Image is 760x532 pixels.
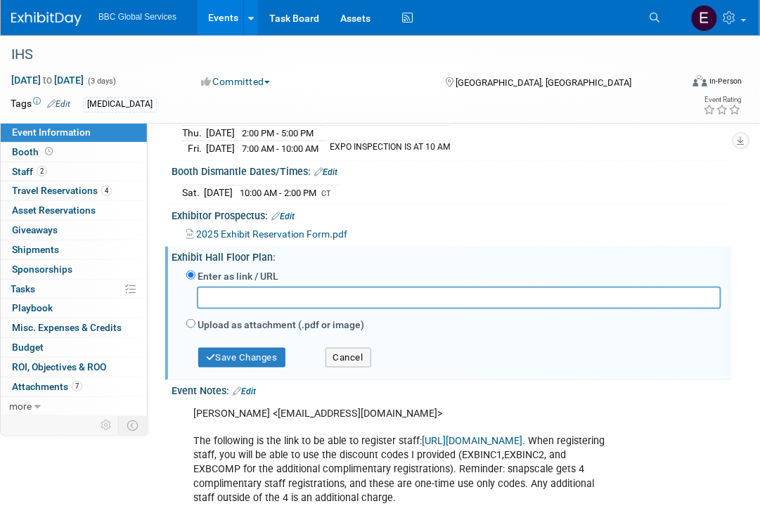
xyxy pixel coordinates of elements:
[242,143,318,154] span: 7:00 AM - 10:00 AM
[12,381,82,392] span: Attachments
[172,205,732,223] div: Exhibitor Prospectus:
[12,322,122,333] span: Misc. Expenses & Credits
[12,264,72,275] span: Sponsorships
[98,12,176,22] span: BBC Global Services
[101,186,112,196] span: 4
[691,5,718,32] img: Ethan Denkensohn
[182,185,204,200] td: Sat.
[1,397,147,416] a: more
[196,228,347,240] span: 2025 Exhibit Reservation Form.pdf
[198,269,278,283] label: Enter as link / URL
[12,302,53,313] span: Playbook
[629,73,742,94] div: Event Format
[1,377,147,396] a: Attachments7
[1,181,147,200] a: Travel Reservations4
[86,77,116,86] span: (3 days)
[172,247,732,264] div: Exhibit Hall Floor Plan:
[37,166,47,176] span: 2
[12,146,56,157] span: Booth
[11,12,82,26] img: ExhibitDay
[11,283,35,294] span: Tasks
[1,338,147,357] a: Budget
[172,161,732,179] div: Booth Dismantle Dates/Times:
[314,167,337,177] a: Edit
[11,74,84,86] span: [DATE] [DATE]
[704,96,742,103] div: Event Rating
[12,224,58,235] span: Giveaways
[1,162,147,181] a: Staff2
[41,74,54,86] span: to
[1,299,147,318] a: Playbook
[206,125,235,141] td: [DATE]
[204,185,233,200] td: [DATE]
[326,348,371,368] button: Cancel
[47,99,70,109] a: Edit
[1,123,147,142] a: Event Information
[1,260,147,279] a: Sponsorships
[1,280,147,299] a: Tasks
[83,97,157,112] div: [MEDICAL_DATA]
[172,380,732,398] div: Event Notes:
[321,141,451,155] td: EXPO INSPECTION IS AT 10 AM
[422,436,522,448] a: [URL][DOMAIN_NAME]
[240,188,316,198] span: 10:00 AM - 2:00 PM
[242,128,314,138] span: 2:00 PM - 5:00 PM
[12,185,112,196] span: Travel Reservations
[12,342,44,353] span: Budget
[709,76,742,86] div: In-Person
[456,77,631,88] span: [GEOGRAPHIC_DATA], [GEOGRAPHIC_DATA]
[182,125,206,141] td: Thu.
[1,358,147,377] a: ROI, Objectives & ROO
[1,201,147,220] a: Asset Reservations
[198,348,285,368] button: Save Changes
[12,166,47,177] span: Staff
[196,74,276,89] button: Committed
[12,361,106,372] span: ROI, Objectives & ROO
[186,228,347,240] a: 2025 Exhibit Reservation Form.pdf
[206,141,235,155] td: [DATE]
[42,146,56,157] span: Booth not reserved yet
[72,381,82,391] span: 7
[233,387,256,396] a: Edit
[12,126,91,138] span: Event Information
[119,416,148,434] td: Toggle Event Tabs
[94,416,119,434] td: Personalize Event Tab Strip
[1,143,147,162] a: Booth
[198,318,364,332] label: Upload as attachment (.pdf or image)
[12,205,96,216] span: Asset Reservations
[1,318,147,337] a: Misc. Expenses & Credits
[182,141,206,155] td: Fri.
[321,189,331,198] span: CT
[693,75,707,86] img: Format-Inperson.png
[9,401,32,412] span: more
[271,212,295,221] a: Edit
[6,42,670,67] div: IHS
[1,240,147,259] a: Shipments
[11,96,70,112] td: Tags
[1,221,147,240] a: Giveaways
[12,244,59,255] span: Shipments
